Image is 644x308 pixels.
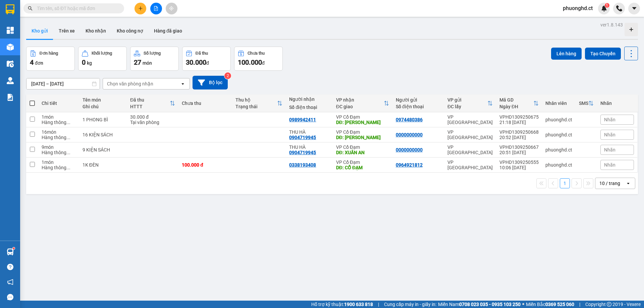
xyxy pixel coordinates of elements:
[289,150,316,155] div: 0904719945
[232,95,286,112] th: Toggle SortBy
[66,150,70,155] span: ...
[545,101,572,106] div: Nhân viên
[42,120,76,125] div: Hàng thông thường
[438,301,521,308] span: Miền Nam
[336,104,384,109] div: ĐC giao
[579,101,588,106] div: SMS
[83,104,123,109] div: Ghi chú
[600,101,634,106] div: Nhãn
[83,97,123,103] div: Tên món
[42,129,76,135] div: 16 món
[42,160,76,165] div: 1 món
[193,76,228,89] button: Bộ lọc
[83,147,123,152] div: 9 KIỆN SÁCH
[130,47,179,71] button: Số lượng27món
[7,44,14,51] img: warehouse-icon
[289,144,329,150] div: THU HÀ
[604,147,615,152] span: Nhãn
[499,165,539,170] div: 10:06 [DATE]
[289,162,316,168] div: 0338193408
[499,120,539,125] div: 21:18 [DATE]
[289,117,316,122] div: 0989942411
[396,147,423,152] div: 0000000000
[130,104,170,109] div: HTTT
[545,117,572,122] div: phuonghd.ct
[66,120,70,125] span: ...
[626,181,631,186] svg: open
[7,279,13,285] span: notification
[26,47,75,71] button: Đơn hàng4đơn
[526,301,574,308] span: Miền Bắc
[92,51,112,56] div: Khối lượng
[262,60,265,66] span: đ
[144,51,161,56] div: Số lượng
[396,132,423,137] div: 0000000000
[7,94,14,101] img: solution-icon
[154,6,158,11] span: file-add
[26,78,100,89] input: Select a date range.
[604,117,615,122] span: Nhãn
[522,303,524,306] span: ⚪️
[628,3,640,14] button: caret-down
[182,162,229,168] div: 100.000 đ
[42,144,76,150] div: 9 món
[289,135,316,140] div: 0904719945
[42,150,76,155] div: Hàng thông thường
[396,162,423,168] div: 0964921812
[585,48,621,60] button: Tạo Chuyến
[499,150,539,155] div: 20:51 [DATE]
[576,95,597,112] th: Toggle SortBy
[625,23,638,36] div: Tạo kho hàng mới
[499,160,539,165] div: VPHD1309250555
[166,3,177,14] button: aim
[599,180,620,187] div: 10 / trang
[579,301,580,308] span: |
[130,97,170,103] div: Đã thu
[344,302,373,307] strong: 1900 633 818
[182,101,229,106] div: Chưa thu
[6,4,14,14] img: logo-vxr
[396,104,441,109] div: Số điện thoại
[336,144,389,150] div: VP Cổ Đạm
[560,178,570,188] button: 1
[130,114,175,120] div: 30.000 đ
[336,150,389,155] div: DĐ: XUÂN AN
[7,27,14,34] img: dashboard-icon
[336,114,389,120] div: VP Cổ Đạm
[42,135,76,140] div: Hàng thông thường
[557,4,598,12] span: phuonghd.ct
[496,95,542,112] th: Toggle SortBy
[235,97,277,103] div: Thu hộ
[311,301,373,308] span: Hỗ trợ kỹ thuật:
[107,80,153,87] div: Chọn văn phòng nhận
[83,162,123,168] div: 1K ĐÈN
[616,5,622,11] img: phone-icon
[196,51,208,56] div: Đã thu
[545,162,572,168] div: phuonghd.ct
[336,160,389,165] div: VP Cổ Đạm
[499,104,533,109] div: Ngày ĐH
[28,6,33,11] span: search
[447,144,493,155] div: VP [GEOGRAPHIC_DATA]
[7,294,13,300] span: message
[224,72,231,79] sup: 2
[53,23,80,39] button: Trên xe
[66,165,70,170] span: ...
[40,51,58,56] div: Đơn hàng
[66,135,70,140] span: ...
[600,21,623,28] div: ver 1.8.143
[336,120,389,125] div: DĐ: XUÂN LIÊN
[336,129,389,135] div: VP Cổ Đạm
[83,132,123,137] div: 16 KIỆN SÁCH
[601,5,607,11] img: icon-new-feature
[248,51,265,56] div: Chưa thu
[35,60,43,66] span: đơn
[130,120,175,125] div: Tại văn phòng
[7,264,13,270] span: question-circle
[138,6,143,11] span: plus
[30,58,34,66] span: 4
[143,60,152,66] span: món
[499,129,539,135] div: VPHD1309250668
[78,47,127,71] button: Khối lượng0kg
[444,95,496,112] th: Toggle SortBy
